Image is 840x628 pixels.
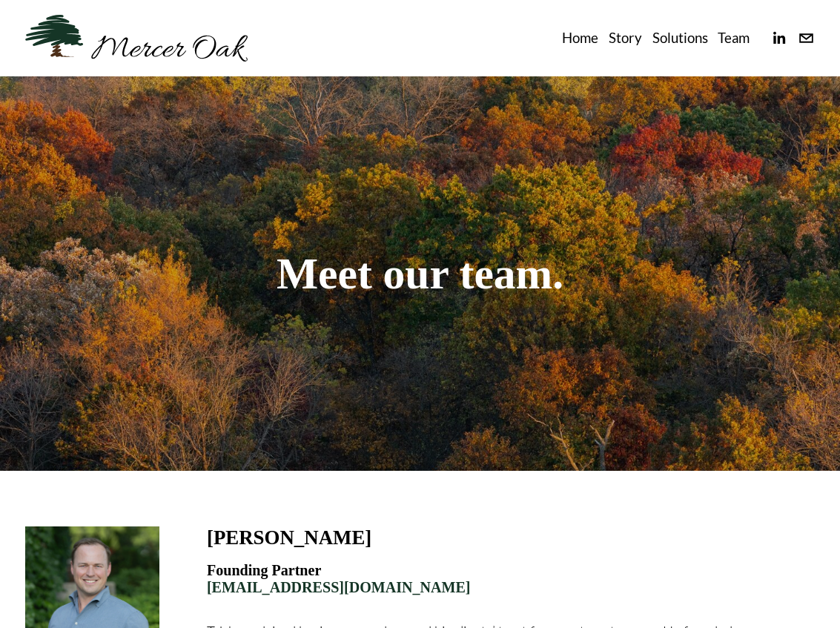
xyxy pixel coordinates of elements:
a: Home [562,26,598,50]
a: Team [718,26,750,50]
a: linkedin-unauth [770,30,787,47]
a: Solutions [652,26,708,50]
h3: [PERSON_NAME] [207,526,371,549]
a: Story [609,26,642,50]
a: [EMAIL_ADDRESS][DOMAIN_NAME] [207,579,471,595]
h1: Meet our team. [25,251,815,297]
a: info@merceroaklaw.com [798,30,815,47]
h4: Founding Partner [207,562,815,598]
